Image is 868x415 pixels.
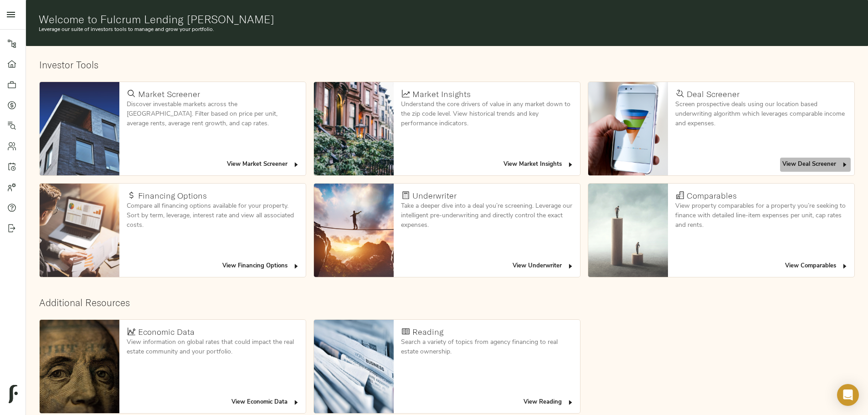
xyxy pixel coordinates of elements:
[412,191,457,201] h4: Underwriter
[138,89,200,99] h4: Market Screener
[127,100,298,128] p: Discover investable markets across the [GEOGRAPHIC_DATA]. Filter based on price per unit, average...
[9,385,18,403] img: logo
[521,395,576,410] button: View Reading
[401,201,573,230] p: Take a deeper dive into a deal you’re screening. Leverage our intelligent pre-underwriting and di...
[231,397,300,408] span: View Economic Data
[222,261,300,272] span: View Financing Options
[510,259,576,273] button: View Underwriter
[782,159,848,170] span: View Deal Screener
[314,320,394,413] img: Reading
[127,338,298,357] p: View information on global rates that could impact the real estate community and your portfolio.
[314,82,394,175] img: Market Insights
[229,395,302,410] button: View Economic Data
[687,191,737,201] h4: Comparables
[220,259,302,273] button: View Financing Options
[783,259,851,273] button: View Comparables
[780,158,851,172] button: View Deal Screener
[227,159,300,170] span: View Market Screener
[40,82,119,175] img: Market Screener
[524,397,574,408] span: View Reading
[412,327,443,337] h4: Reading
[412,89,471,99] h4: Market Insights
[40,184,119,277] img: Financing Options
[39,59,855,71] h2: Investor Tools
[687,89,740,99] h4: Deal Screener
[675,201,847,230] p: View property comparables for a property you’re seeking to finance with detailed line-item expens...
[785,261,848,272] span: View Comparables
[401,338,573,357] p: Search a variety of topics from agency financing to real estate ownership.
[675,100,847,128] p: Screen prospective deals using our location based underwriting algorithm which leverages comparab...
[314,184,394,277] img: Underwriter
[513,261,574,272] span: View Underwriter
[588,184,668,277] img: Comparables
[39,13,856,26] h1: Welcome to Fulcrum Lending [PERSON_NAME]
[501,158,576,172] button: View Market Insights
[401,100,573,128] p: Understand the core drivers of value in any market down to the zip code level. View historical tr...
[39,26,856,34] p: Leverage our suite of investors tools to manage and grow your portfolio.
[127,201,298,230] p: Compare all financing options available for your property. Sort by term, leverage, interest rate ...
[138,327,195,337] h4: Economic Data
[588,82,668,175] img: Deal Screener
[837,384,859,406] div: Open Intercom Messenger
[138,191,207,201] h4: Financing Options
[503,159,574,170] span: View Market Insights
[40,320,119,413] img: Economic Data
[225,158,302,172] button: View Market Screener
[39,297,855,308] h2: Additional Resources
